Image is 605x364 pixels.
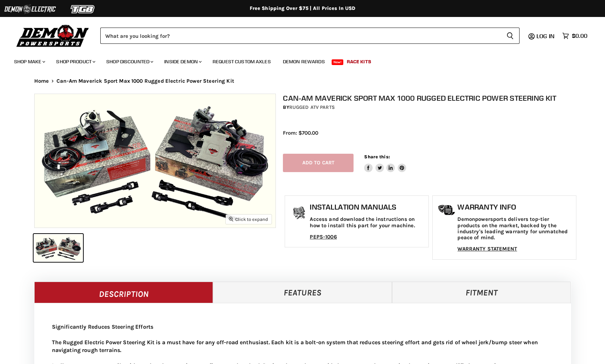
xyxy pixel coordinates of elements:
[100,28,520,44] form: Product
[536,33,554,40] span: Log in
[457,216,573,241] p: Demonpowersports delivers top-tier products on the market, backed by the industry's leading warra...
[35,94,275,228] img: IMAGE
[559,31,591,41] a: $0.00
[438,205,456,216] img: warranty-icon.png
[9,54,49,69] a: Shop Make
[283,130,318,136] span: From: $700.00
[226,215,272,224] button: Click to expand
[290,205,308,222] img: install_manual-icon.png
[20,5,585,12] div: Free Shipping Over $75 | All Prices In USD
[364,154,406,172] aside: Share this:
[501,28,520,44] button: Search
[572,33,587,39] span: $0.00
[457,203,573,211] h1: Warranty Info
[4,2,57,16] img: Demon Electric Logo 2
[57,78,234,84] span: Can-Am Maverick Sport Max 1000 Rugged Electric Power Steering Kit
[34,282,213,303] a: Description
[364,154,390,159] span: Share this:
[457,246,517,252] a: WARRANTY STATEMENT
[342,54,376,69] a: Race Kits
[278,54,330,69] a: Demon Rewards
[100,28,501,44] input: Search
[332,59,344,65] span: New!
[51,54,100,69] a: Shop Product
[213,282,392,303] a: Features
[310,234,337,240] a: PEPS-1006
[34,234,83,262] button: IMAGE thumbnail
[20,78,585,84] nav: Breadcrumbs
[57,2,109,16] img: TGB Logo 2
[207,54,276,69] a: Request Custom Axles
[283,94,578,102] h1: Can-Am Maverick Sport Max 1000 Rugged Electric Power Steering Kit
[310,203,425,211] h1: Installation Manuals
[310,216,425,229] p: Access and download the instructions on how to install this part for your machine.
[392,282,571,303] a: Fitment
[14,23,91,48] img: Demon Powersports
[533,33,559,39] a: Log in
[289,104,335,110] a: Rugged ATV Parts
[9,52,586,69] ul: Main menu
[34,78,49,84] a: Home
[159,54,206,69] a: Inside Demon
[101,54,158,69] a: Shop Discounted
[283,104,578,111] div: by
[229,217,268,222] span: Click to expand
